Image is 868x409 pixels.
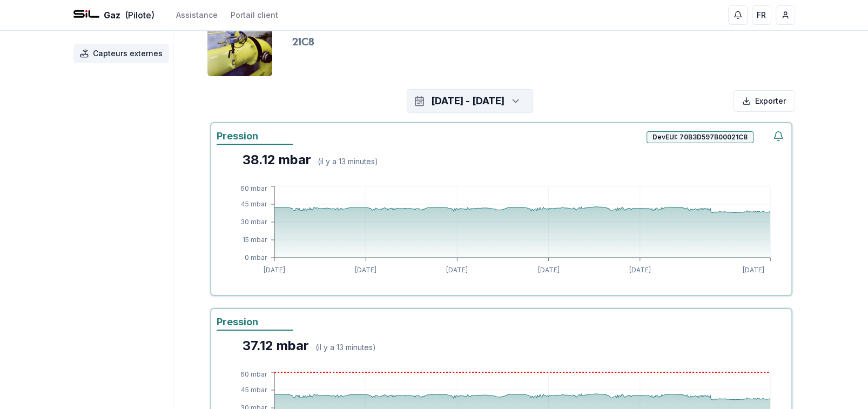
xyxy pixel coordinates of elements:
tspan: [DATE] [355,266,376,274]
div: Exporter [733,90,795,112]
button: Exporter [733,89,795,113]
div: Pression [217,314,293,331]
h3: 21C8 [292,35,710,50]
tspan: 0 mbar [245,253,267,262]
a: Assistance [176,10,218,21]
tspan: [DATE] [264,266,285,274]
tspan: 60 mbar [240,370,267,378]
span: (Pilote) [125,9,154,22]
div: DevEUI: 70B3D597B00021C8 [647,131,753,143]
button: [DATE] - [DATE] [407,89,533,113]
span: FR [757,10,766,21]
span: Capteurs externes [93,48,163,59]
a: Portail client [231,10,278,21]
tspan: [DATE] [742,266,764,274]
div: [DATE] - [DATE] [431,93,504,109]
a: Gaz(Pilote) [73,9,154,22]
div: ( il y a 13 minutes ) [318,156,378,167]
div: 38.12 mbar [243,151,311,169]
tspan: [DATE] [537,266,559,274]
img: SIL - Gaz Logo [73,2,99,28]
tspan: 30 mbar [240,218,267,226]
tspan: [DATE] [446,266,468,274]
div: Pression [217,129,293,145]
span: Gaz [104,9,120,22]
div: ( il y a 13 minutes ) [315,342,376,353]
a: Capteurs externes [73,44,173,63]
tspan: 45 mbar [241,386,267,394]
div: 37.12 mbar [243,337,309,354]
tspan: 60 mbar [240,184,267,192]
tspan: [DATE] [629,266,650,274]
tspan: 15 mbar [243,236,267,244]
tspan: 45 mbar [241,200,267,208]
button: FR [752,5,771,25]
